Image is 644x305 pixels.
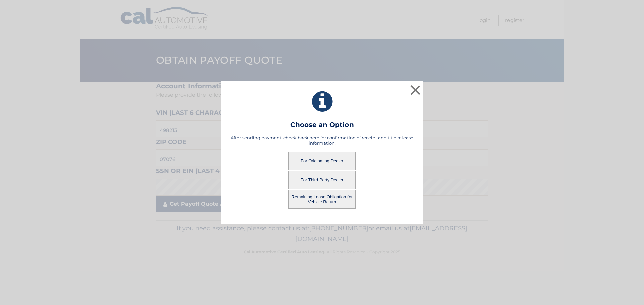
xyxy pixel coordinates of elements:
h3: Choose an Option [290,121,354,132]
button: For Third Party Dealer [288,171,356,189]
button: For Originating Dealer [288,152,356,170]
button: Remaining Lease Obligation for Vehicle Return [288,190,356,209]
button: × [409,83,422,97]
h5: After sending payment, check back here for confirmation of receipt and title release information. [230,135,414,146]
